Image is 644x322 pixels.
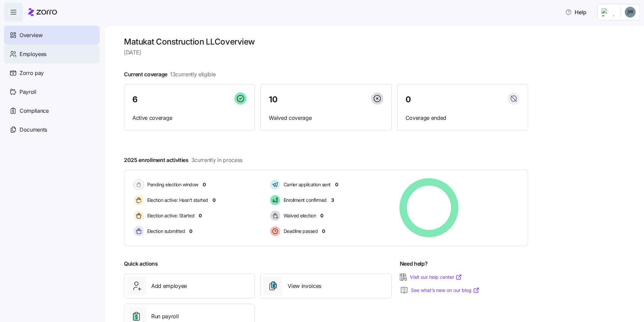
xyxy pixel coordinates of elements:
span: Carrier application sent [282,181,331,188]
span: 0 [335,181,338,188]
span: Overview [20,31,42,39]
span: Waived coverage [269,114,383,122]
span: Current coverage [124,70,216,79]
span: 0 [406,96,411,104]
span: Add employee [151,282,187,290]
span: 13 currently eligible [170,70,216,79]
img: ec81f205da390930e66a9218cf0964b0 [625,7,636,18]
span: Need help? [400,260,428,268]
span: Compliance [20,107,49,115]
span: Quick actions [124,260,158,268]
span: Election active: Hasn't started [145,197,208,204]
span: 3 currently in process [191,156,243,164]
span: 0 [322,228,325,235]
span: 0 [213,197,216,204]
span: Active coverage [132,114,247,122]
a: See what’s new on our blog [411,287,480,294]
button: Help [560,5,592,19]
span: 0 [203,181,206,188]
span: Enrollment confirmed [282,197,327,204]
span: Run payroll [151,312,179,321]
span: 3 [331,197,334,204]
a: Overview [4,26,100,45]
a: Compliance [4,101,100,120]
span: 10 [269,96,277,104]
span: Deadline passed [282,228,318,235]
span: Zorro pay [20,69,44,77]
span: 2025 enrollment activities [124,156,243,164]
a: Documents [4,120,100,139]
span: Documents [20,126,47,134]
span: Employees [20,50,46,58]
a: Zorro pay [4,63,100,82]
span: 6 [132,96,138,104]
h1: Matukat Construction LLC overview [124,36,528,47]
span: Waived election [282,212,316,219]
span: Payroll [20,88,36,96]
a: Visit our help center [410,274,462,280]
span: Help [565,8,586,16]
span: [DATE] [124,48,528,57]
span: Election submitted [145,228,185,235]
a: Payroll [4,82,100,101]
img: Employer logo [602,8,615,16]
span: View invoices [288,282,321,290]
span: Pending election window [145,181,198,188]
span: 0 [320,212,323,219]
span: 0 [189,228,192,235]
span: Coverage ended [406,114,520,122]
a: Employees [4,45,100,63]
span: 0 [199,212,202,219]
span: Election active: Started [145,212,194,219]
